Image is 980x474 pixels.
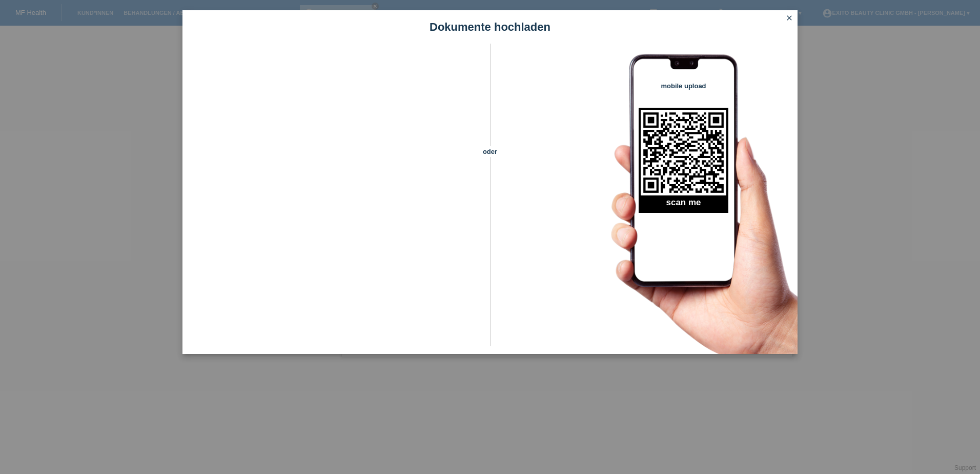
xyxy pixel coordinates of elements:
[639,197,728,213] h2: scan me
[198,69,472,326] iframe: Upload
[182,21,798,33] h1: Dokumente hochladen
[472,146,508,157] span: oder
[639,82,728,90] h4: mobile upload
[785,14,793,22] i: close
[783,13,796,25] a: close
